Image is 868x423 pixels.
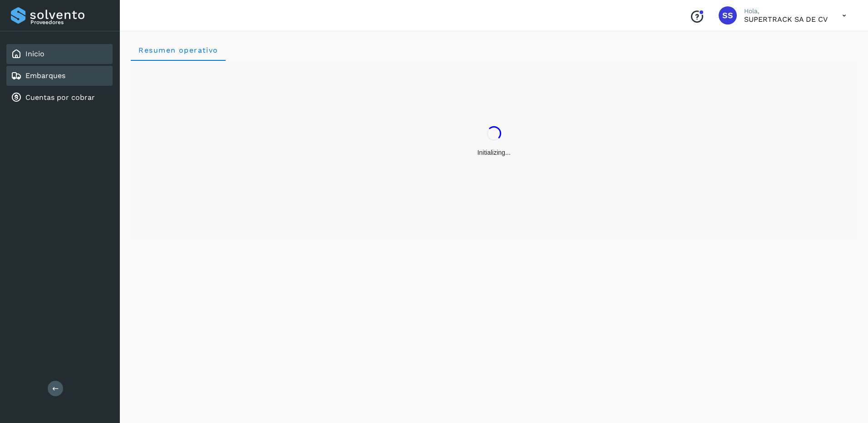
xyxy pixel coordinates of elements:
[138,46,218,54] span: Resumen operativo
[25,49,44,58] a: Inicio
[6,88,113,108] div: Cuentas por cobrar
[30,19,109,25] p: Proveedores
[6,66,113,86] div: Embarques
[744,15,828,24] p: SUPERTRACK SA DE CV
[744,7,828,15] p: Hola,
[25,71,65,80] a: Embarques
[25,93,95,102] a: Cuentas por cobrar
[6,44,113,64] div: Inicio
